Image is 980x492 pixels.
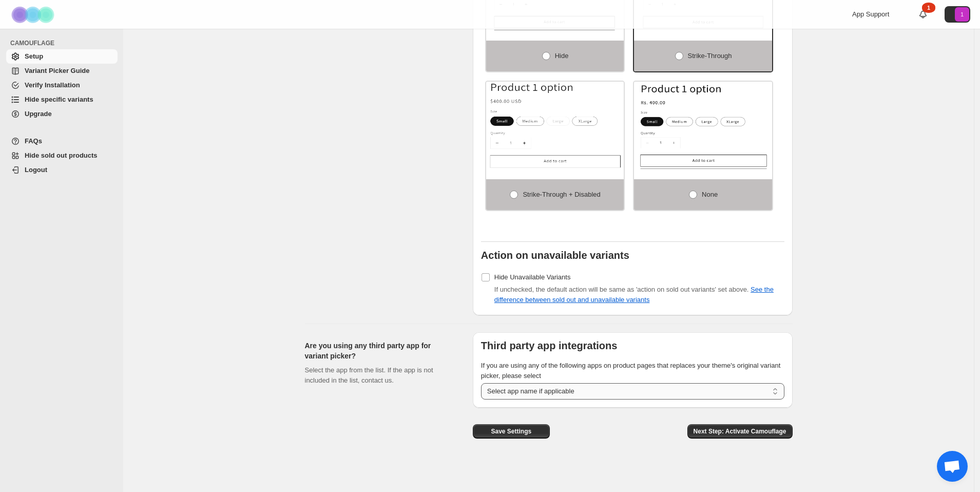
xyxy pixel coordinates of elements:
span: Upgrade [25,110,52,118]
a: Variant Picker Guide [6,64,118,78]
span: Strike-through + Disabled [523,191,600,198]
span: Verify Installation [25,81,80,89]
a: FAQs [6,134,118,148]
b: Third party app integrations [481,340,618,351]
a: Setup [6,49,118,64]
a: 1 [918,9,928,20]
div: 1 [922,3,935,13]
a: Open chat [937,451,968,482]
span: CAMOUFLAGE [10,39,118,47]
span: Hide [555,52,569,60]
span: Save Settings [491,427,531,436]
a: Verify Installation [6,78,118,92]
span: App Support [852,10,889,18]
span: If you are using any of the following apps on product pages that replaces your theme's original v... [481,362,781,380]
a: Hide specific variants [6,92,118,107]
span: FAQs [25,137,42,145]
span: Select the app from the list. If the app is not included in the list, contact us. [305,366,433,384]
span: If unchecked, the default action will be same as 'action on sold out variants' set above. [494,286,774,304]
button: Next Step: Activate Camouflage [687,424,793,439]
a: Upgrade [6,107,118,121]
span: Logout [25,166,47,174]
img: Strike-through + Disabled [486,82,624,169]
span: Setup [25,52,43,60]
span: Next Step: Activate Camouflage [694,427,786,436]
img: Camouflage [8,1,60,29]
span: Hide Unavailable Variants [494,273,571,281]
h2: Are you using any third party app for variant picker? [305,340,456,361]
button: Save Settings [473,424,550,439]
span: None [702,191,718,198]
img: None [634,82,772,169]
span: Strike-through [688,52,732,60]
b: Action on unavailable variants [481,250,629,261]
text: 1 [960,11,964,17]
span: Hide specific variants [25,96,93,103]
span: Hide sold out products [25,152,98,159]
button: Avatar with initials 1 [945,6,970,23]
span: Variant Picker Guide [25,67,89,74]
span: Avatar with initials 1 [955,7,969,22]
a: Hide sold out products [6,148,118,163]
a: Logout [6,163,118,177]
